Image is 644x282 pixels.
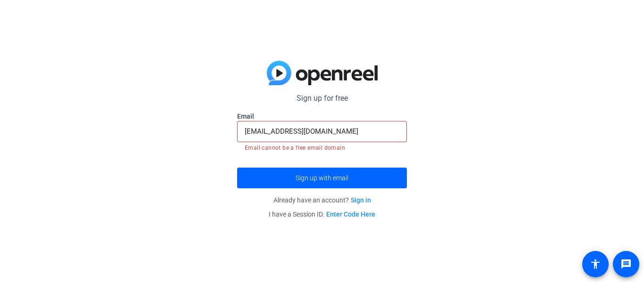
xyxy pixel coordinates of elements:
img: blue-gradient.svg [267,61,378,85]
p: Sign up for free [237,93,407,104]
input: Enter Email Address [245,126,399,137]
mat-error: Email cannot be a free email domain [245,142,399,153]
span: Already have an account? [273,196,371,204]
a: Sign in [351,196,371,204]
button: Sign up with email [237,168,407,188]
mat-icon: message [620,258,632,270]
label: Email [237,112,407,121]
a: Enter Code Here [326,210,375,218]
mat-icon: accessibility [590,258,601,270]
span: I have a Session ID. [269,210,375,218]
